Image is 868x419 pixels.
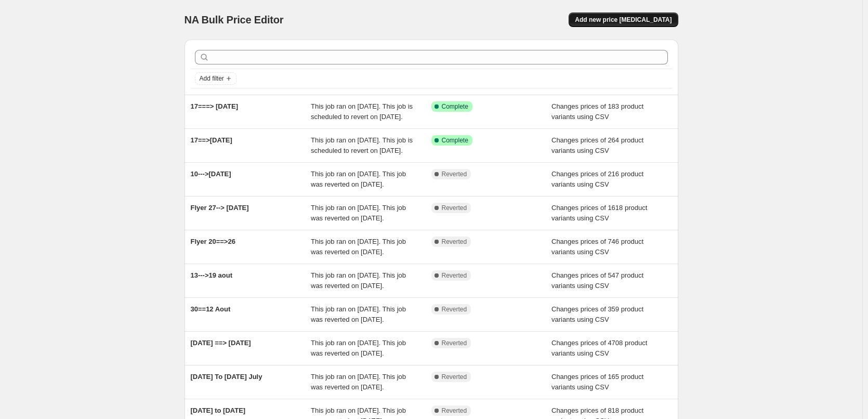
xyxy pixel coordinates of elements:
[311,204,406,222] span: This job ran on [DATE]. This job was reverted on [DATE].
[442,136,468,145] span: Complete
[191,339,251,347] span: [DATE] ==> [DATE]
[442,170,467,178] span: Reverted
[191,136,232,144] span: 17==>[DATE]
[551,136,643,154] span: Changes prices of 264 product variants using CSV
[311,102,413,121] span: This job ran on [DATE]. This job is scheduled to revert on [DATE].
[311,271,406,290] span: This job ran on [DATE]. This job was reverted on [DATE].
[311,373,406,391] span: This job ran on [DATE]. This job was reverted on [DATE].
[442,339,467,347] span: Reverted
[200,74,224,83] span: Add filter
[551,102,643,121] span: Changes prices of 183 product variants using CSV
[569,12,678,27] button: Add new price [MEDICAL_DATA]
[191,305,231,313] span: 30==12 Aout
[311,170,406,188] span: This job ran on [DATE]. This job was reverted on [DATE].
[551,238,643,256] span: Changes prices of 746 product variants using CSV
[551,204,647,222] span: Changes prices of 1618 product variants using CSV
[442,407,467,415] span: Reverted
[575,16,672,24] span: Add new price [MEDICAL_DATA]
[551,170,643,188] span: Changes prices of 216 product variants using CSV
[185,14,284,25] span: NA Bulk Price Editor
[191,271,233,279] span: 13--->19 aout
[442,271,467,280] span: Reverted
[551,373,643,391] span: Changes prices of 165 product variants using CSV
[191,407,246,414] span: [DATE] to [DATE]
[442,238,467,246] span: Reverted
[191,102,239,110] span: 17===> [DATE]
[311,238,406,256] span: This job ran on [DATE]. This job was reverted on [DATE].
[442,373,467,381] span: Reverted
[191,373,262,381] span: [DATE] To [DATE] July
[442,204,467,212] span: Reverted
[551,339,647,357] span: Changes prices of 4708 product variants using CSV
[195,72,236,85] button: Add filter
[551,305,643,323] span: Changes prices of 359 product variants using CSV
[191,170,231,178] span: 10--->[DATE]
[191,204,249,212] span: Flyer 27--> [DATE]
[311,136,413,154] span: This job ran on [DATE]. This job is scheduled to revert on [DATE].
[311,339,406,357] span: This job ran on [DATE]. This job was reverted on [DATE].
[191,238,235,245] span: Flyer 20==>26
[442,305,467,313] span: Reverted
[442,102,468,111] span: Complete
[311,305,406,323] span: This job ran on [DATE]. This job was reverted on [DATE].
[551,271,643,290] span: Changes prices of 547 product variants using CSV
